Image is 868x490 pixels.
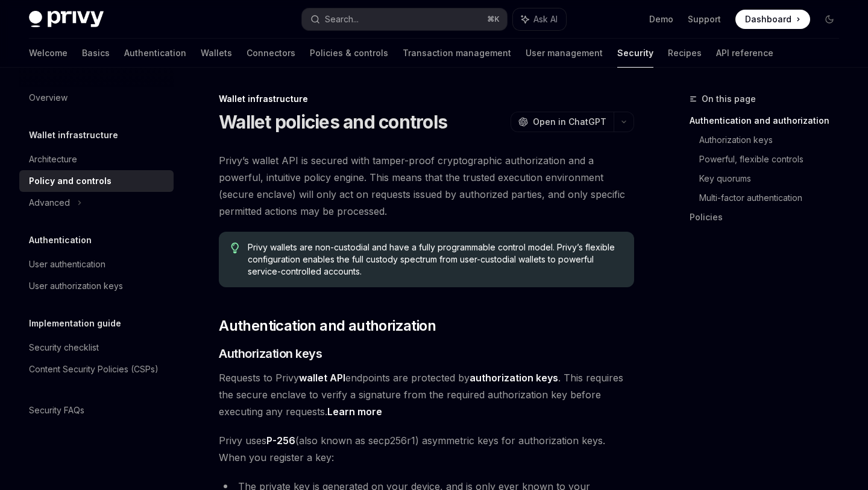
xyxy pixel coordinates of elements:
strong: authorization keys [470,372,558,384]
h1: Wallet policies and controls [219,111,447,133]
a: Demo [649,13,673,25]
a: Content Security Policies (CSPs) [19,358,174,380]
span: Privy uses (also known as secp256r1) asymmetric keys for authorization keys. When you register a ... [219,432,634,466]
img: dark logo [29,11,104,28]
h5: Authentication [29,233,92,247]
a: Policy and controls [19,170,174,192]
div: User authorization keys [29,279,123,293]
a: Multi-factor authentication [699,188,849,208]
div: Advanced [29,196,70,210]
div: Security checklist [29,340,99,355]
a: Powerful, flexible controls [699,150,849,169]
div: Security FAQs [29,403,84,418]
span: Privy’s wallet API is secured with tamper-proof cryptographic authorization and a powerful, intui... [219,152,634,220]
button: Search...⌘K [302,8,506,30]
a: Authorization keys [699,130,849,150]
a: Policies & controls [310,39,388,68]
div: Wallet infrastructure [219,93,634,105]
a: Authentication [124,39,186,68]
a: Security FAQs [19,399,174,421]
div: Content Security Policies (CSPs) [29,362,159,377]
span: Ask AI [533,13,558,25]
a: Authentication and authorization [690,111,849,130]
a: User management [526,39,603,68]
a: P-256 [266,434,295,447]
a: Security [617,39,653,68]
span: Privy wallets are non-custodial and have a fully programmable control model. Privy’s flexible con... [248,241,622,278]
a: Connectors [247,39,295,68]
a: Support [688,13,721,25]
span: Dashboard [745,13,791,25]
button: Open in ChatGPT [511,112,614,132]
button: Ask AI [513,8,566,30]
a: Transaction management [403,39,511,68]
a: wallet API [299,372,345,384]
button: Toggle dark mode [820,10,839,29]
svg: Tip [231,243,239,253]
div: Overview [29,91,68,105]
div: Policy and controls [29,174,112,188]
a: Recipes [668,39,702,68]
a: Dashboard [735,10,810,29]
a: Welcome [29,39,68,68]
div: User authentication [29,257,105,272]
a: Key quorums [699,169,849,188]
h5: Implementation guide [29,316,121,331]
span: Authorization keys [219,345,322,362]
a: Wallets [201,39,232,68]
h5: Wallet infrastructure [29,128,118,142]
a: User authorization keys [19,275,174,297]
span: On this page [702,92,756,106]
span: Open in ChatGPT [533,116,606,128]
div: Search... [325,12,359,27]
a: Basics [82,39,110,68]
div: Architecture [29,152,77,167]
span: Requests to Privy endpoints are protected by . This requires the secure enclave to verify a signa... [219,369,634,420]
a: Learn more [327,406,382,418]
span: ⌘ K [487,14,500,24]
a: Architecture [19,148,174,170]
span: Authentication and authorization [219,316,436,336]
a: Security checklist [19,337,174,358]
a: Overview [19,87,174,109]
a: Policies [690,208,849,227]
a: API reference [716,39,773,68]
a: User authentication [19,253,174,275]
